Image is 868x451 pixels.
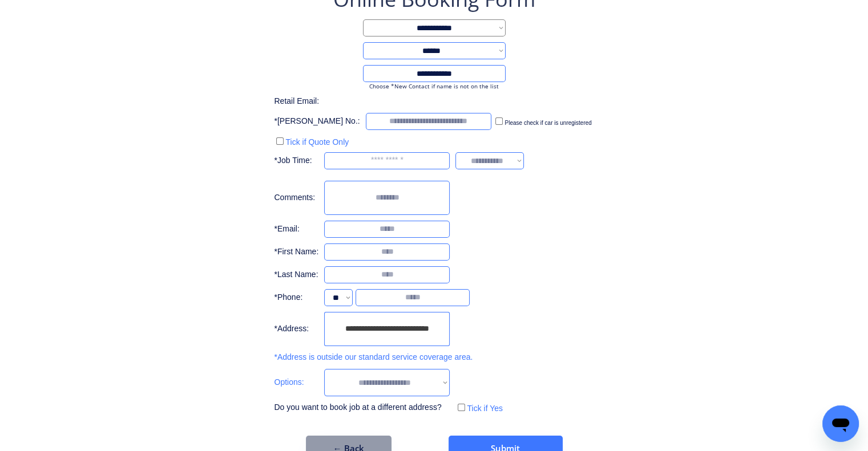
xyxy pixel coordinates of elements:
[274,352,473,363] div: *Address is outside our standard service coverage area.
[504,120,591,126] label: Please check if car is unregistered
[363,82,506,90] div: Choose *New Contact if name is not on the list
[274,292,318,303] div: *Phone:
[285,137,349,147] label: Tick if Quote Only
[274,96,331,107] div: Retail Email:
[274,116,360,127] div: *[PERSON_NAME] No.:
[274,192,318,204] div: Comments:
[467,404,503,413] label: Tick if Yes
[274,377,318,388] div: Options:
[274,269,318,281] div: *Last Name:
[274,155,318,166] div: *Job Time:
[274,323,318,335] div: *Address:
[274,246,318,258] div: *First Name:
[822,405,859,442] iframe: Button to launch messaging window
[274,224,318,235] div: *Email:
[274,402,450,413] div: Do you want to book job at a different address?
